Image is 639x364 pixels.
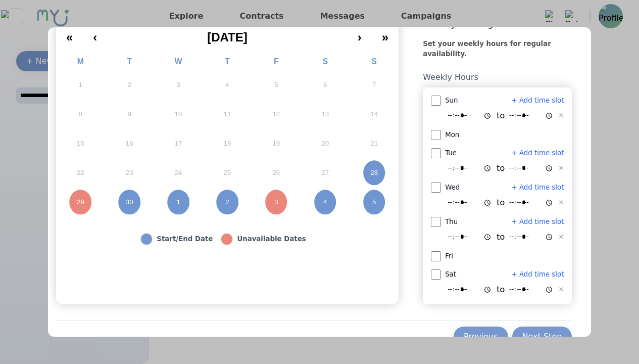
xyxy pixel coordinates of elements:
[154,188,203,217] button: October 1, 2025
[79,80,82,89] abbr: September 1, 2025
[445,148,457,158] label: Tue
[512,183,564,193] button: + Add time slot
[175,139,182,148] abbr: September 17, 2025
[321,139,329,148] abbr: September 20, 2025
[370,139,378,148] abbr: September 21, 2025
[464,331,498,343] div: Previous
[105,129,154,158] button: September 16, 2025
[301,158,350,188] button: September 27, 2025
[558,163,564,173] button: ✕
[128,110,131,119] abbr: September 9, 2025
[423,19,572,39] div: Weekly Visiting Hours
[154,100,203,129] button: September 10, 2025
[301,188,350,217] button: October 4, 2025
[252,100,301,129] button: September 12, 2025
[445,251,453,261] label: Fri
[454,327,508,347] button: Previous
[350,158,399,188] button: September 28, 2025
[301,70,350,100] button: September 6, 2025
[372,80,376,89] abbr: September 7, 2025
[272,139,280,148] abbr: September 19, 2025
[321,110,329,119] abbr: September 13, 2025
[512,96,564,106] button: + Add time slot
[497,231,505,243] span: to
[105,158,154,188] button: September 23, 2025
[272,168,280,177] abbr: September 26, 2025
[370,168,378,177] abbr: September 28, 2025
[558,232,564,242] button: ✕
[558,111,564,121] button: ✕
[77,57,84,66] abbr: Monday
[56,188,105,217] button: September 29, 2025
[105,188,154,217] button: September 30, 2025
[175,168,182,177] abbr: September 24, 2025
[203,129,252,158] button: September 18, 2025
[252,129,301,158] button: September 19, 2025
[497,110,505,122] span: to
[558,285,564,295] button: ✕
[445,130,459,140] label: Mon
[301,100,350,129] button: September 13, 2025
[225,57,230,66] abbr: Thursday
[237,234,306,244] div: Unavailable Dates
[56,100,105,129] button: September 8, 2025
[56,158,105,188] button: September 22, 2025
[77,168,84,177] abbr: September 22, 2025
[274,57,279,66] abbr: Friday
[203,188,252,217] button: October 2, 2025
[154,70,203,100] button: September 3, 2025
[445,96,458,106] label: Sun
[176,198,180,207] abbr: October 1, 2025
[558,198,564,208] button: ✕
[522,331,562,343] div: Next Step
[423,39,557,71] div: Set your weekly hours for regular availability.
[224,110,231,119] abbr: September 11, 2025
[56,23,83,45] button: «
[301,129,350,158] button: September 20, 2025
[203,100,252,129] button: September 11, 2025
[128,80,131,89] abbr: September 2, 2025
[512,327,572,347] button: Next Step
[127,57,132,66] abbr: Tuesday
[225,198,229,207] abbr: October 2, 2025
[224,139,231,148] abbr: September 18, 2025
[323,198,327,207] abbr: October 4, 2025
[107,23,348,45] button: [DATE]
[322,57,328,66] abbr: Saturday
[497,284,505,296] span: to
[79,110,82,119] abbr: September 8, 2025
[225,80,229,89] abbr: September 4, 2025
[445,217,458,227] label: Thu
[323,80,327,89] abbr: September 6, 2025
[56,70,105,100] button: September 1, 2025
[56,129,105,158] button: September 15, 2025
[512,148,564,158] button: + Add time slot
[207,30,248,44] span: [DATE]
[274,198,278,207] abbr: October 3, 2025
[224,168,231,177] abbr: September 25, 2025
[175,110,182,119] abbr: September 10, 2025
[348,23,372,45] button: ›
[252,70,301,100] button: September 5, 2025
[252,158,301,188] button: September 26, 2025
[350,129,399,158] button: September 21, 2025
[154,129,203,158] button: September 17, 2025
[445,269,456,280] label: Sat
[372,198,376,207] abbr: October 5, 2025
[105,70,154,100] button: September 2, 2025
[445,183,460,193] label: Wed
[154,158,203,188] button: September 24, 2025
[272,110,280,119] abbr: September 12, 2025
[175,57,182,66] abbr: Wednesday
[274,80,278,89] abbr: September 5, 2025
[203,158,252,188] button: September 25, 2025
[497,197,505,209] span: to
[203,70,252,100] button: September 4, 2025
[350,100,399,129] button: September 14, 2025
[371,57,377,66] abbr: Sunday
[372,23,399,45] button: »
[126,139,133,148] abbr: September 16, 2025
[423,71,572,87] div: Weekly Hours
[126,198,133,207] abbr: September 30, 2025
[370,110,378,119] abbr: September 14, 2025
